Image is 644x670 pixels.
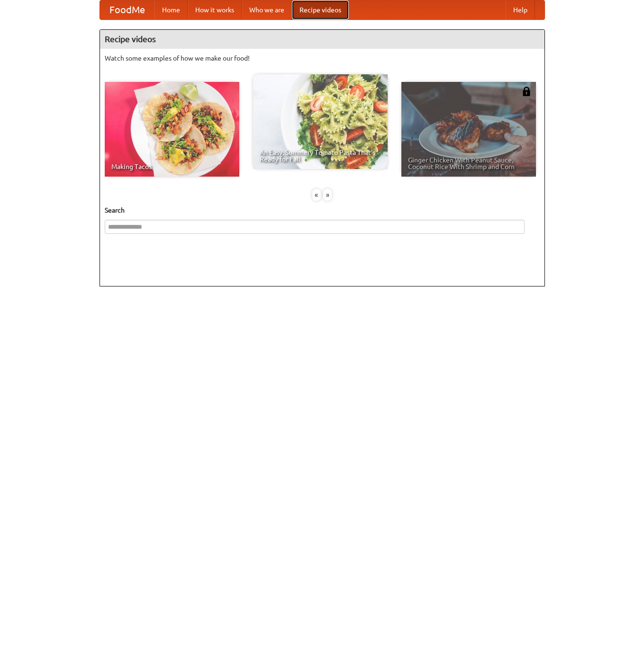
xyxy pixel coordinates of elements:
a: Making Tacos [105,82,239,177]
span: Making Tacos [111,163,233,170]
a: Who we are [242,0,292,19]
a: Recipe videos [292,0,349,19]
h5: Search [105,205,540,215]
img: 483408.png [522,87,531,96]
h4: Recipe videos [100,30,544,49]
p: Watch some examples of how we make our food! [105,54,540,63]
a: Home [154,0,188,19]
a: FoodMe [100,0,154,19]
a: How it works [188,0,242,19]
a: An Easy, Summery Tomato Pasta That's Ready for Fall [253,74,388,169]
div: » [323,189,332,201]
span: An Easy, Summery Tomato Pasta That's Ready for Fall [260,149,381,162]
a: Help [506,0,535,19]
div: « [312,189,321,201]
